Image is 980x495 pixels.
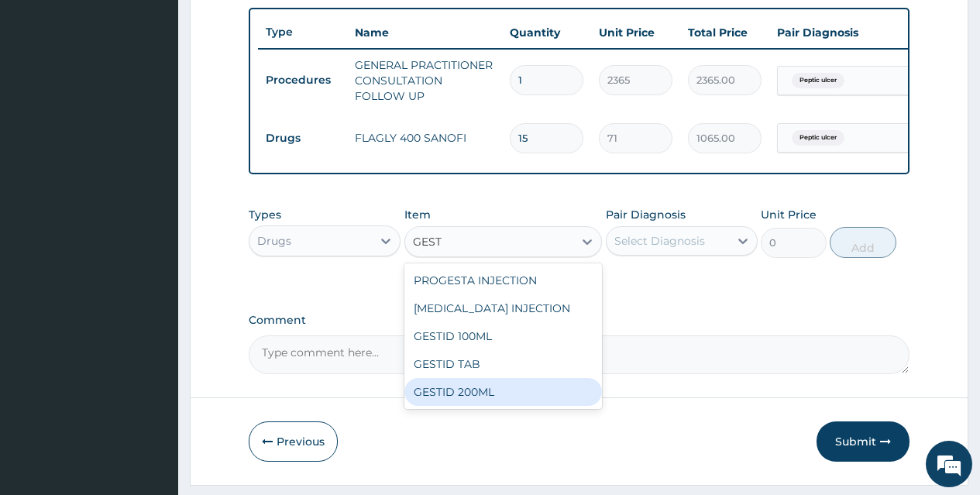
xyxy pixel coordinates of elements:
button: Submit [817,421,910,462]
div: [MEDICAL_DATA] INJECTION [404,294,603,322]
label: Unit Price [761,207,817,222]
div: GESTID 200ML [404,378,603,406]
th: Pair Diagnosis [769,17,940,48]
label: Item [404,207,431,222]
img: d_794563401_company_1708531726252_794563401 [29,77,63,116]
th: Name [347,17,502,48]
td: FLAGLY 400 SANOFI [347,122,502,153]
div: Drugs [257,233,291,249]
label: Pair Diagnosis [606,207,686,222]
th: Unit Price [591,17,680,48]
button: Add [830,227,896,258]
label: Comment [249,314,910,327]
div: Select Diagnosis [614,233,705,249]
div: GESTID TAB [404,350,603,378]
button: Previous [249,421,338,462]
th: Quantity [502,17,591,48]
span: We're online! [90,149,214,305]
span: Peptic ulcer [792,130,844,146]
label: Types [249,208,281,222]
div: GESTID 100ML [404,322,603,350]
div: Chat with us now [81,87,260,107]
td: Procedures [258,66,347,95]
th: Type [258,18,347,46]
div: PROGESTA INJECTION [404,266,603,294]
th: Total Price [680,17,769,48]
span: Peptic ulcer [792,73,844,88]
td: Drugs [258,124,347,153]
td: GENERAL PRACTITIONER CONSULTATION FOLLOW UP [347,50,502,112]
div: Minimize live chat window [254,8,291,45]
textarea: Type your message and hit 'Enter' [8,330,295,384]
